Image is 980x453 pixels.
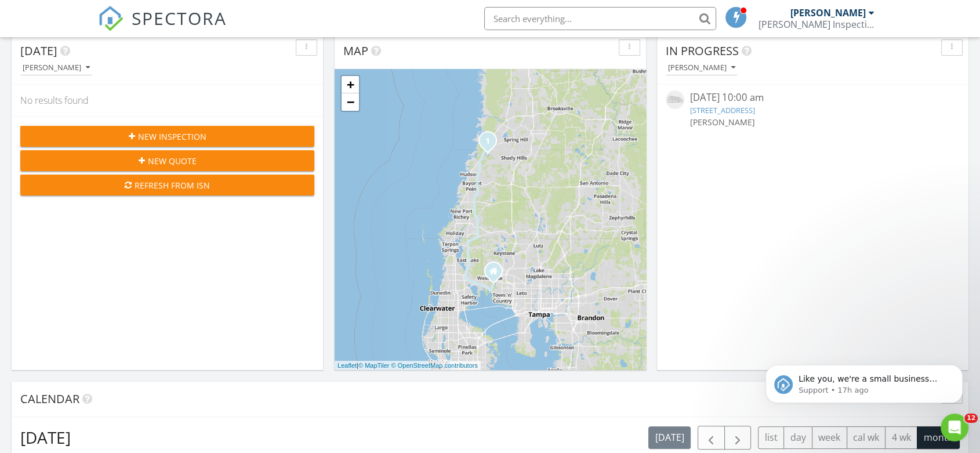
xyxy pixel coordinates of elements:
button: [PERSON_NAME] [666,60,738,76]
div: [PERSON_NAME] [790,7,866,19]
div: [PERSON_NAME] [668,64,735,72]
h2: [DATE] [20,426,71,449]
div: Neal Inspections LLC [758,19,874,30]
i: 1 [485,137,490,146]
iframe: Intercom notifications message [748,340,980,422]
a: Zoom out [342,93,359,111]
button: New Inspection [20,126,314,147]
span: Calendar [20,391,79,407]
a: [DATE] 10:00 am [STREET_ADDRESS] [PERSON_NAME] [666,90,960,142]
span: Map [343,43,368,59]
span: [DATE] [20,43,57,59]
div: 8704 Veranda Way, Tampa FL 33635 [493,271,500,278]
span: 12 [964,414,978,423]
a: © MapTiler [358,362,390,369]
input: Search everything... [484,7,716,30]
img: house-placeholder-square-ca63347ab8c70e15b013bc22427d3df0f7f082c62ce06d78aee8ec4e70df452f.jpg [666,90,684,109]
button: day [783,426,812,449]
a: Leaflet [337,362,357,369]
a: Zoom in [342,76,359,93]
button: 4 wk [885,426,917,449]
div: No results found [12,85,323,116]
button: cal wk [847,426,886,449]
div: [PERSON_NAME] [23,64,90,72]
div: | [335,361,481,371]
a: [STREET_ADDRESS] [690,105,755,115]
button: week [812,426,847,449]
button: Previous month [698,426,725,450]
span: [PERSON_NAME] [690,117,755,128]
button: [DATE] [648,426,691,449]
div: Refresh from ISN [30,179,305,191]
span: In Progress [666,43,739,59]
img: The Best Home Inspection Software - Spectora [98,6,124,31]
button: Next month [724,426,752,450]
button: [PERSON_NAME] [20,60,92,76]
div: [DATE] 10:00 am [690,90,935,105]
button: New Quote [20,150,314,171]
span: New Inspection [138,131,206,143]
span: SPECTORA [132,6,227,30]
iframe: Intercom live chat [941,414,968,441]
a: © OpenStreetMap contributors [391,362,478,369]
span: New Quote [148,155,197,167]
div: 18142 Baywood Forest Dr, Hudson, FL 34667 [488,140,495,147]
button: list [758,426,784,449]
button: month [917,426,960,449]
a: SPECTORA [98,16,227,40]
button: Refresh from ISN [20,175,314,195]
